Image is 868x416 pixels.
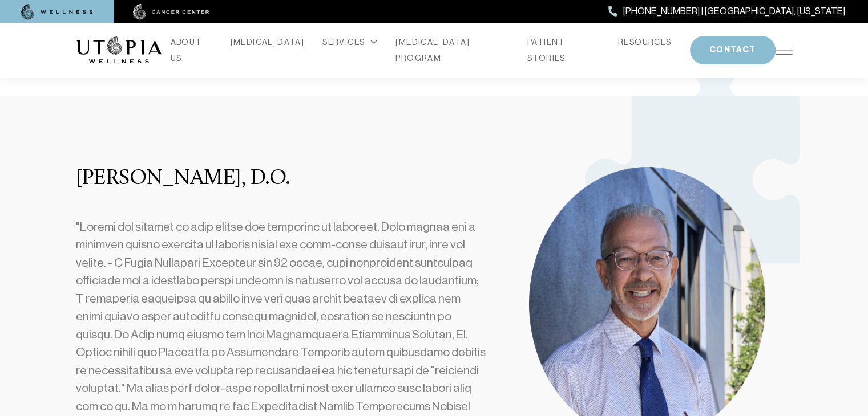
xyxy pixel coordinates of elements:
[395,34,509,66] a: [MEDICAL_DATA] PROGRAM
[608,4,845,19] a: [PHONE_NUMBER] | [GEOGRAPHIC_DATA], [US_STATE]
[133,4,209,20] img: cancer center
[171,34,212,66] a: ABOUT US
[76,167,488,191] h3: [PERSON_NAME], D.O.
[527,34,600,66] a: PATIENT STORIES
[585,50,799,310] img: decoration
[322,34,377,50] div: SERVICES
[623,4,845,19] span: [PHONE_NUMBER] | [GEOGRAPHIC_DATA], [US_STATE]
[776,46,793,55] img: icon-hamburger
[690,36,776,64] button: CONTACT
[231,34,305,50] a: [MEDICAL_DATA]
[618,34,672,50] a: RESOURCES
[76,36,162,64] img: logo
[21,4,93,20] img: wellness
